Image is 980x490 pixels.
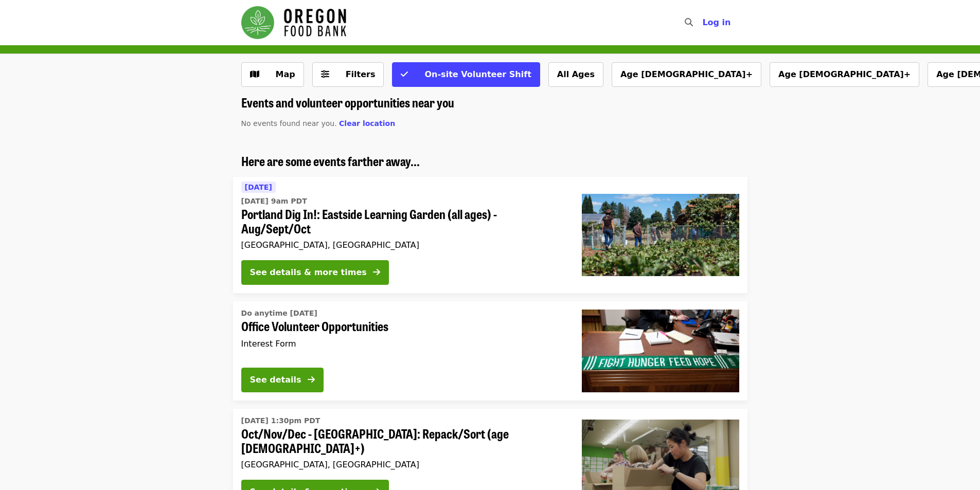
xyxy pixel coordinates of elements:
img: Oregon Food Bank - Home [241,6,346,39]
i: arrow-right icon [373,267,380,277]
i: search icon [685,17,693,27]
a: See details for "Portland Dig In!: Eastside Learning Garden (all ages) - Aug/Sept/Oct" [233,177,747,294]
i: sliders-h icon [321,69,329,79]
button: See details & more times [241,260,389,285]
span: Portland Dig In!: Eastside Learning Garden (all ages) - Aug/Sept/Oct [241,207,565,237]
div: See details [250,374,301,386]
div: See details & more times [250,266,367,279]
button: Show map view [241,62,304,87]
button: See details [241,368,324,392]
i: map icon [250,69,259,79]
img: Office Volunteer Opportunities organized by Oregon Food Bank [582,310,739,392]
span: Do anytime [DATE] [241,309,317,317]
i: arrow-right icon [308,375,315,385]
span: No events found near you. [241,119,337,128]
button: Age [DEMOGRAPHIC_DATA]+ [770,62,919,87]
span: Filters [346,69,376,79]
span: Map [276,69,295,79]
span: Oct/Nov/Dec - [GEOGRAPHIC_DATA]: Repack/Sort (age [DEMOGRAPHIC_DATA]+) [241,426,565,456]
span: Office Volunteer Opportunities [241,319,565,334]
span: [DATE] [245,183,272,191]
button: On-site Volunteer Shift [392,62,540,87]
div: [GEOGRAPHIC_DATA], [GEOGRAPHIC_DATA] [241,460,565,469]
time: [DATE] 1:30pm PDT [241,415,320,426]
button: Age [DEMOGRAPHIC_DATA]+ [612,62,761,87]
span: On-site Volunteer Shift [424,69,531,79]
span: Clear location [339,119,395,128]
button: Clear location [339,118,395,129]
img: Portland Dig In!: Eastside Learning Garden (all ages) - Aug/Sept/Oct organized by Oregon Food Bank [582,194,739,276]
i: check icon [401,69,408,79]
span: Log in [702,17,730,27]
div: [GEOGRAPHIC_DATA], [GEOGRAPHIC_DATA] [241,240,565,250]
button: All Ages [548,62,603,87]
time: [DATE] 9am PDT [241,196,307,207]
a: See details for "Office Volunteer Opportunities" [233,301,747,400]
span: Events and volunteer opportunities near you [241,93,454,111]
span: Interest Form [241,339,296,349]
span: Here are some events farther away... [241,152,420,170]
input: Search [699,10,707,35]
button: Filters (0 selected) [312,62,384,87]
button: Log in [694,12,739,33]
